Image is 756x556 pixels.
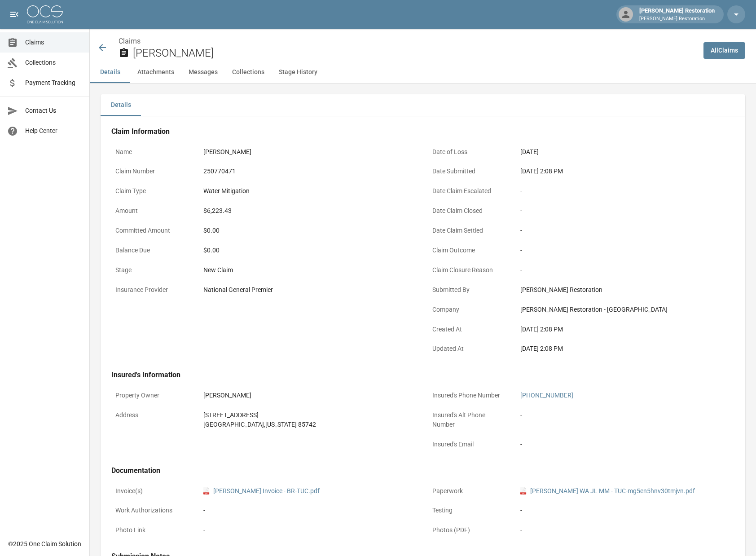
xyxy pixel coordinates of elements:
span: Claims [25,38,82,47]
div: [PERSON_NAME] Restoration [636,6,718,22]
p: [PERSON_NAME] Restoration [639,15,715,23]
p: Date Claim Settled [428,222,509,239]
div: - [520,440,522,449]
p: Stage [111,261,192,279]
div: [PERSON_NAME] Restoration - [GEOGRAPHIC_DATA] [520,305,730,314]
p: Date Submitted [428,163,509,180]
p: Claim Number [111,163,192,180]
div: - [520,246,730,255]
p: Paperwork [428,482,509,500]
a: pdf[PERSON_NAME] Invoice - BR-TUC.pdf [203,486,320,496]
a: AllClaims [703,42,745,59]
span: Help Center [25,126,82,136]
div: $0.00 [203,246,413,255]
h4: Claim Information [111,127,734,136]
p: Insurance Provider [111,281,192,299]
div: anchor tabs [90,62,756,83]
span: Collections [25,58,82,67]
div: [DATE] 2:08 PM [520,344,730,353]
a: Claims [119,37,141,45]
p: Testing [428,502,509,519]
p: Company [428,301,509,318]
p: Insured's Phone Number [428,387,509,404]
div: [PERSON_NAME] Restoration [520,285,730,295]
p: Insured's Alt Phone Number [428,406,509,433]
p: Amount [111,202,192,220]
div: Water Mitigation [203,186,250,196]
div: - [520,186,730,196]
p: Photos (PDF) [428,521,509,539]
p: Address [111,406,192,424]
p: Date of Loss [428,143,509,161]
button: Details [101,94,141,116]
p: Claim Type [111,182,192,200]
div: New Claim [203,265,413,275]
p: Committed Amount [111,222,192,239]
button: open drawer [5,5,23,23]
div: [DATE] 2:08 PM [520,167,730,176]
h2: [PERSON_NAME] [133,47,696,60]
div: 250770471 [203,167,236,176]
span: Contact Us [25,106,82,115]
h4: Insured's Information [111,371,734,379]
div: [PERSON_NAME] [203,147,251,157]
div: - [520,226,730,235]
div: [PERSON_NAME] [203,391,251,400]
img: ocs-logo-white-transparent.png [27,5,63,23]
p: Work Authorizations [111,502,192,519]
div: - [203,525,205,535]
p: Date Claim Escalated [428,182,509,200]
a: [PHONE_NUMBER] [520,392,573,399]
p: Submitted By [428,281,509,299]
p: Photo Link [111,521,192,539]
div: - [520,206,730,216]
div: - [203,506,413,515]
button: Messages [181,62,225,83]
p: Claim Outcome [428,242,509,259]
p: Created At [428,321,509,338]
button: Attachments [130,62,181,83]
p: Insured's Email [428,436,509,453]
p: Claim Closure Reason [428,261,509,279]
div: © 2025 One Claim Solution [8,539,81,548]
p: Updated At [428,340,509,357]
div: - [520,410,522,420]
p: Name [111,143,192,161]
div: - [520,265,730,275]
h4: Documentation [111,466,734,475]
nav: breadcrumb [119,36,696,47]
div: - [520,525,730,535]
span: Payment Tracking [25,78,82,88]
p: Invoice(s) [111,482,192,500]
button: Details [90,62,130,83]
a: pdf[PERSON_NAME] WA JL MM - TUC-mg5en5hnv30tmjvn.pdf [520,486,695,496]
div: [STREET_ADDRESS] [203,410,316,420]
p: Property Owner [111,387,192,404]
p: Date Claim Closed [428,202,509,220]
button: Stage History [272,62,325,83]
p: Balance Due [111,242,192,259]
div: - [520,506,730,515]
button: Collections [225,62,272,83]
div: National General Premier [203,285,273,295]
div: details tabs [101,94,745,116]
div: [DATE] 2:08 PM [520,325,730,334]
div: [GEOGRAPHIC_DATA] , [US_STATE] 85742 [203,420,316,429]
div: [DATE] [520,147,539,157]
div: $0.00 [203,226,413,235]
div: $6,223.43 [203,206,232,216]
